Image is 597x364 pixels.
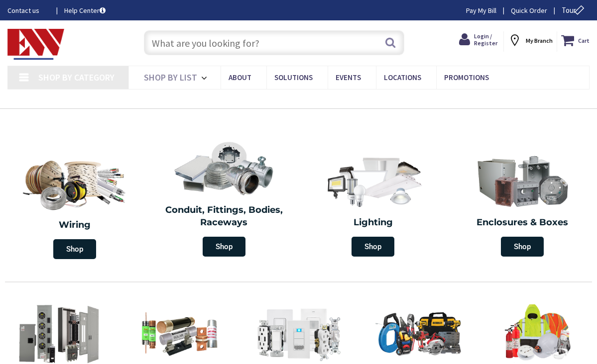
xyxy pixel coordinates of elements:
[64,5,106,15] a: Help Center
[7,5,48,15] a: Contact us
[38,72,115,83] span: Shop By Category
[352,237,394,257] span: Shop
[508,31,553,49] div: My Branch
[306,216,441,229] h2: Lighting
[561,31,590,49] a: Cart
[203,237,245,257] span: Shop
[511,5,547,15] a: Quick Order
[53,239,96,259] span: Shop
[459,31,499,48] a: Login / Register
[5,219,144,232] h2: Wiring
[450,149,595,262] a: Enclosures & Boxes Shop
[144,72,197,83] span: Shop By List
[578,31,590,49] strong: Cart
[474,32,497,47] span: Login / Register
[301,149,446,262] a: Lighting Shop
[229,73,251,82] span: About
[336,73,361,82] span: Events
[152,136,296,262] a: Conduit, Fittings, Bodies, Raceways Shop
[466,5,496,15] a: Pay My Bill
[501,237,544,257] span: Shop
[157,204,291,229] h2: Conduit, Fittings, Bodies, Raceways
[384,73,421,82] span: Locations
[274,73,313,82] span: Solutions
[144,30,405,55] input: What are you looking for?
[455,216,590,229] h2: Enclosures & Boxes
[526,37,553,44] strong: My Branch
[7,29,64,60] img: Electrical Wholesalers, Inc.
[562,5,587,15] span: Tour
[444,73,489,82] span: Promotions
